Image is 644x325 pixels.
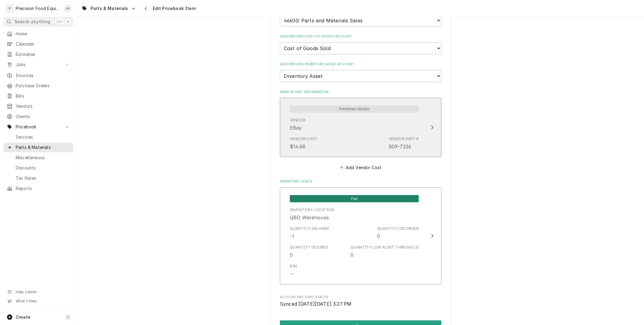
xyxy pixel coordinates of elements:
button: Update Inventory Level [280,188,441,285]
span: What's New [16,299,70,304]
span: Synced [DATE][DATE] 3:27 PM [280,301,351,307]
span: Bills [16,93,70,99]
a: Discounts [4,163,73,173]
div: 809-7226 [389,143,411,150]
button: Search anythingCtrlK [4,17,73,27]
a: Calendar [4,39,73,49]
a: Go to Pricebook [4,122,73,132]
label: QuickBooks Cost of Goods Account [280,34,441,39]
span: Edit Pricebook Item [151,5,196,11]
div: Location [290,207,334,221]
span: Create [16,314,30,320]
div: Vendor Part # [389,136,419,150]
a: Purchase Orders [4,81,73,91]
div: Quantity Desired [290,245,328,259]
span: Calendar [16,41,70,47]
label: Inventory Levels [280,179,441,184]
div: Vendor Part Information [280,90,441,172]
a: Go to What's New [4,297,73,305]
span: Ctrl [56,19,63,24]
span: Accounting Sync Status [280,295,441,300]
a: Estimates [4,50,73,59]
div: Vendor Cost [290,136,318,150]
button: Add Vendor Cost [339,163,383,172]
a: Clients [4,112,73,121]
div: Inventory Levels [280,179,441,287]
div: Quantity on Hand [290,226,329,231]
span: Miscellaneous [16,155,70,161]
div: Quantity on Hand [290,226,329,240]
a: Miscellaneous [4,153,73,162]
button: Update Vendor Part Cost [280,98,441,157]
span: Tax Rates [16,175,70,181]
div: Vendor [290,117,306,123]
div: -- [290,270,294,278]
span: Search anything [14,19,50,25]
div: QuickBooks Cost of Goods Account [280,34,441,54]
a: Home [4,29,73,39]
a: Go to Help Center [4,288,73,296]
div: EBay [290,124,302,131]
div: -1 [290,233,294,240]
span: Vendors [16,103,70,109]
span: Accounting Sync Status [280,301,441,308]
div: 0 [290,251,293,259]
a: Go to Parts & Materials [79,4,139,13]
div: Quantity Low Alert Threshold [351,245,419,250]
span: Services [16,134,70,140]
span: Invoices [16,72,70,79]
span: Full [290,195,419,202]
div: Quantity on Order [377,226,419,240]
a: Bills [4,91,73,101]
button: Navigate back [141,4,151,13]
span: Clients [16,114,70,120]
div: Inventory Location [290,207,334,213]
div: $14.88 [290,143,306,150]
label: Vendor Part Information [280,90,441,95]
span: Reports [16,185,70,191]
span: K [67,19,69,24]
div: Quantity Low Alert Threshold [351,245,419,259]
a: Tax Rates [4,173,73,183]
span: Home [16,31,70,37]
div: QuickBooks Inventory Asset Account [280,62,441,82]
span: Preferred Vendor [290,105,419,113]
div: Full [290,195,419,202]
div: Vendor Cost [290,136,318,142]
a: Services [4,132,73,142]
span: Parts & Materials [16,144,70,150]
div: QBD Warehouse [290,214,329,221]
div: P [5,4,14,13]
span: Discounts [16,165,70,171]
div: Accounting Sync Status [280,295,441,308]
div: Preferred Vendor [290,105,419,113]
span: C [67,315,69,320]
div: 0 [351,251,354,259]
span: Purchase Orders [16,83,70,89]
div: Vendor [290,117,306,131]
div: 0 [377,233,380,240]
div: Quantity Desired [290,245,328,250]
div: Quantity on Order [377,226,419,231]
span: Pricebook [16,124,61,130]
a: Reports [4,184,73,193]
div: Vendor Part # [389,136,419,142]
span: Parts & Materials [91,5,128,11]
span: Jobs [16,62,61,68]
div: Jason Hertel's Avatar [63,4,72,13]
span: Help Center [16,290,70,294]
a: Go to Jobs [4,60,73,69]
div: Bin [290,263,297,277]
label: QuickBooks Inventory Asset Account [280,62,441,67]
span: Estimates [16,51,70,57]
a: Parts & Materials [4,143,73,152]
a: Invoices [4,71,73,80]
a: Vendors [4,101,73,111]
div: Bin [290,263,297,269]
div: JH [63,4,72,13]
div: Precision Food Equipment LLC [16,5,60,11]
